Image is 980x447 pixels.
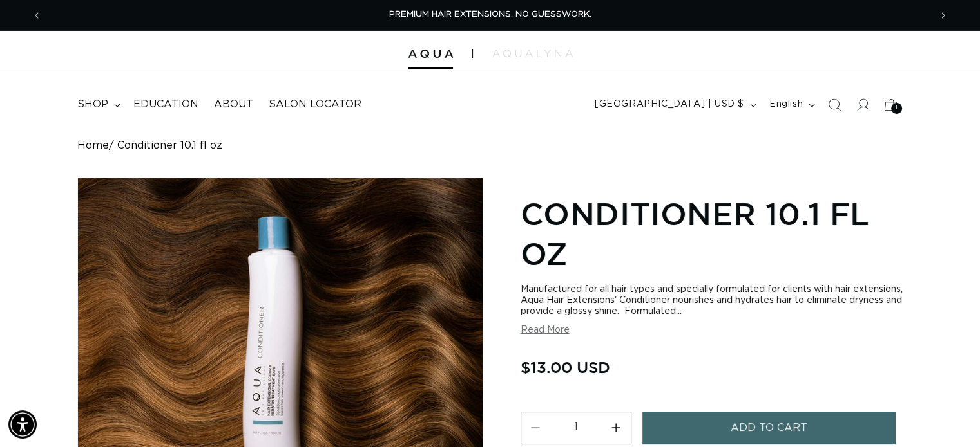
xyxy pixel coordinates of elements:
[117,140,222,152] span: Conditioner 10.1 fl oz
[126,90,206,119] a: Education
[642,412,896,444] button: Add to cart
[8,410,37,439] div: Accessibility Menu
[587,93,762,117] button: [GEOGRAPHIC_DATA] | USD $
[896,103,898,114] span: 1
[492,50,573,57] img: aqualyna.com
[23,3,51,28] button: Previous announcement
[77,140,903,152] nav: breadcrumbs
[820,91,849,119] summary: Search
[762,93,820,117] button: English
[389,10,591,19] span: PREMIUM HAIR EXTENSIONS. NO GUESSWORK.
[731,412,807,444] span: Add to cart
[521,194,903,274] h1: Conditioner 10.1 fl oz
[77,98,108,111] span: shop
[408,50,453,59] img: Aqua Hair Extensions
[521,325,570,336] button: Read More
[214,98,253,111] span: About
[261,90,369,119] a: Salon Locator
[269,98,361,111] span: Salon Locator
[133,98,198,111] span: Education
[206,90,261,119] a: About
[769,98,803,111] span: English
[929,3,957,28] button: Next announcement
[77,140,109,152] a: Home
[521,355,610,379] span: $13.00 USD
[595,98,744,111] span: [GEOGRAPHIC_DATA] | USD $
[521,284,903,317] div: Manufactured for all hair types and specially formulated for clients with hair extensions, Aqua H...
[70,90,126,119] summary: shop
